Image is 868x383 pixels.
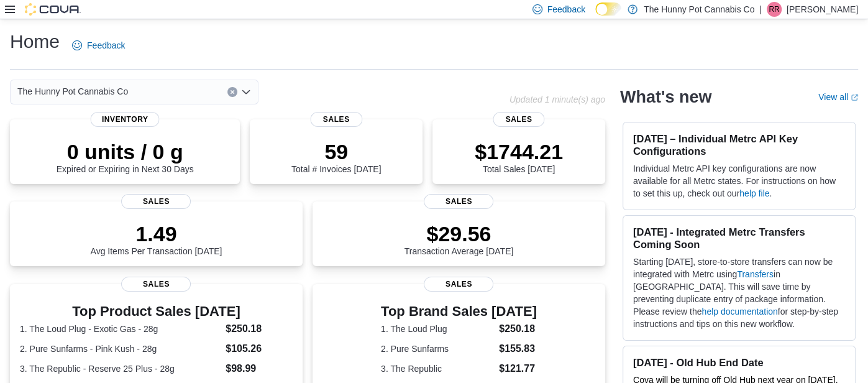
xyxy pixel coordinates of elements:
[595,16,596,16] span: Dark Mode
[499,361,537,376] dd: $121.77
[404,221,514,256] div: Transaction Average [DATE]
[701,307,777,316] a: help documentation
[311,112,362,127] span: Sales
[20,323,221,335] dt: 1. The Loud Plug - Exotic Gas - 28g
[509,95,605,104] p: Updated 1 minute(s) ago
[633,256,845,330] p: Starting [DATE], store-to-store transfers can now be integrated with Metrc using in [GEOGRAPHIC_D...
[291,139,381,164] p: 59
[91,221,222,246] p: 1.49
[67,33,130,58] a: Feedback
[595,2,621,16] input: Dark Mode
[87,39,125,52] span: Feedback
[226,361,293,376] dd: $98.99
[20,362,221,375] dt: 3. The Republic - Reserve 25 Plus - 28g
[759,2,762,17] p: |
[499,341,537,356] dd: $155.83
[10,29,60,54] h1: Home
[620,87,711,107] h2: What's new
[818,92,858,102] a: View allExternal link
[20,343,221,355] dt: 2. Pure Sunfarms - Pink Kush - 28g
[767,2,782,17] div: Rebecca Reid
[493,112,544,127] span: Sales
[633,162,845,200] p: Individual Metrc API key configurations are now available for all Metrc states. For instructions ...
[499,321,537,336] dd: $250.18
[91,221,222,256] div: Avg Items Per Transaction [DATE]
[241,87,251,97] button: Open list of options
[475,139,563,174] div: Total Sales [DATE]
[91,112,160,127] span: Inventory
[424,277,493,292] span: Sales
[424,194,493,209] span: Sales
[291,139,381,174] div: Total # Invoices [DATE]
[226,341,293,356] dd: $105.26
[737,269,774,279] a: Transfers
[851,94,858,101] svg: External link
[381,343,494,355] dt: 2. Pure Sunfarms
[739,188,769,198] a: help file
[475,139,563,164] p: $1744.21
[769,2,779,17] span: RR
[227,87,237,97] button: Clear input
[633,356,845,369] h3: [DATE] - Old Hub End Date
[25,3,81,16] img: Cova
[121,194,191,209] span: Sales
[404,221,514,246] p: $29.56
[381,362,494,375] dt: 3. The Republic
[787,2,858,17] p: [PERSON_NAME]
[381,304,537,319] h3: Top Brand Sales [DATE]
[20,304,293,319] h3: Top Product Sales [DATE]
[17,84,128,99] span: The Hunny Pot Cannabis Co
[57,139,194,164] p: 0 units / 0 g
[381,323,494,335] dt: 1. The Loud Plug
[57,139,194,174] div: Expired or Expiring in Next 30 Days
[226,321,293,336] dd: $250.18
[633,226,845,251] h3: [DATE] - Integrated Metrc Transfers Coming Soon
[644,2,754,17] p: The Hunny Pot Cannabis Co
[121,277,191,292] span: Sales
[547,3,585,16] span: Feedback
[633,132,845,157] h3: [DATE] – Individual Metrc API Key Configurations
